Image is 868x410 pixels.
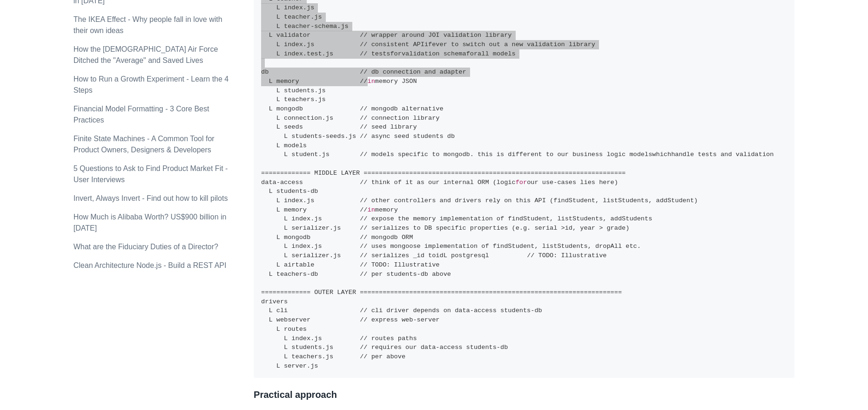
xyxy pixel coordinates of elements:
[565,225,572,232] span: id
[74,135,215,154] a: Finite State Machines - A Common Tool for Product Owners, Designers & Developers
[74,213,227,232] a: How Much is Alibaba Worth? US$900 billion in [DATE]
[516,179,527,186] span: for
[74,261,227,269] a: Clean Architecture Node.js - Build a REST API
[74,243,218,251] a: What are the Fiduciary Duties of a Director?
[652,151,671,158] span: which
[424,41,432,48] span: if
[74,105,209,124] a: Financial Model Formatting - 3 Core Best Practices
[368,206,375,213] span: in
[74,75,229,94] a: How to Run a Growth Experiment - Learn the 4 Steps
[466,50,478,57] span: for
[436,252,443,259] span: id
[74,15,222,34] a: The IKEA Effect - Why people fall in love with their own ideas
[74,164,228,184] a: 5 Questions to Ask to Find Product Market Fit - User Interviews
[74,194,228,202] a: Invert, Always Invert - Find out how to kill pilots
[74,45,218,64] a: How the [DEMOGRAPHIC_DATA] Air Force Ditched the "Average" and Saved Lives
[254,389,794,401] h3: Practical approach
[368,78,375,85] span: in
[390,50,401,57] span: for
